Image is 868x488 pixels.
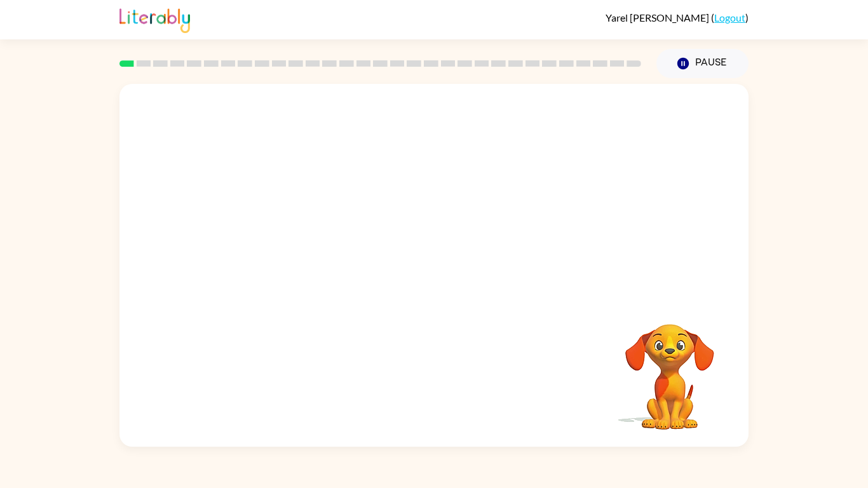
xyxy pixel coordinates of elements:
[714,11,745,24] a: Logout
[119,5,190,33] img: Literably
[606,11,749,24] div: ( )
[606,304,733,431] video: Your browser must support playing .mp4 files to use Literably. Please try using another browser.
[606,11,711,24] span: Yarel [PERSON_NAME]
[656,49,749,78] button: Pause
